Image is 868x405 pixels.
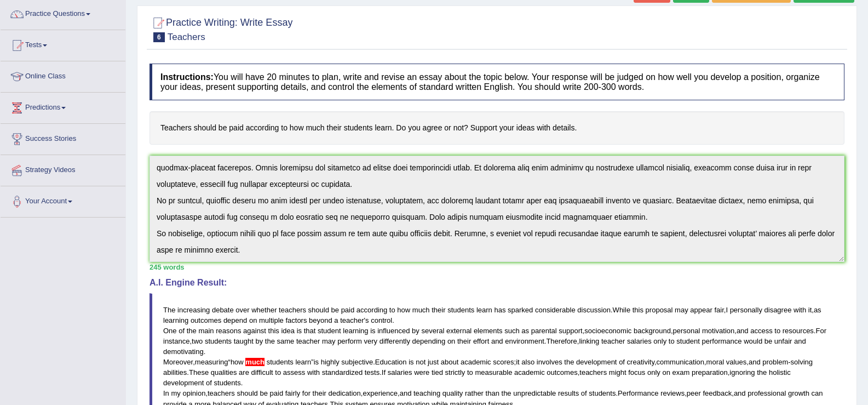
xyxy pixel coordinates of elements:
span: values [726,358,747,366]
span: The [163,306,175,314]
span: learning [163,316,188,324]
span: should [308,306,329,314]
span: moral [706,358,725,366]
span: motivation [702,327,734,335]
span: teacher [340,316,364,324]
span: multiple [259,316,284,324]
small: Teachers [168,32,205,42]
span: strictly [445,368,465,377]
span: learn [476,306,492,314]
span: communication [657,358,704,366]
span: than [486,389,499,397]
span: can [812,389,823,397]
span: assess [283,368,305,377]
span: salaries [627,337,652,345]
span: and [749,358,761,366]
span: only [647,368,660,377]
span: depending [412,337,446,345]
span: highly [321,358,340,366]
span: the [265,337,275,345]
span: personal [673,327,700,335]
span: proposal [646,306,673,314]
span: and [491,337,503,345]
a: Your Account [1,186,125,214]
span: may [675,306,688,314]
span: effort [473,337,489,345]
div: 245 words [150,262,844,272]
span: much [412,306,430,314]
span: and [400,389,412,397]
span: just [428,358,439,366]
span: students [205,337,232,345]
span: I [726,306,728,314]
span: teacher [296,337,320,345]
span: fair [714,306,723,314]
span: professional [748,389,786,397]
a: Tests [1,30,125,58]
h4: You will have 20 minutes to plan, write and revise an essay about the topic below. Your response ... [150,64,844,100]
span: same [277,337,295,345]
span: subjective [341,358,373,366]
span: student [318,327,341,335]
span: this [633,306,643,314]
span: the [502,389,511,397]
span: over [235,306,249,314]
span: has [494,306,505,314]
span: may [322,337,336,345]
span: growth [788,389,809,397]
span: Performance [618,389,658,397]
span: be [331,306,339,314]
span: teaching [413,389,440,397]
span: learn [295,358,311,366]
span: teachers [208,389,235,397]
span: paid [270,389,284,397]
span: appear [690,306,712,314]
span: would [744,337,762,345]
span: holistic [769,368,791,377]
span: reasons [216,327,241,335]
span: beyond [309,316,332,324]
span: instance [163,337,189,345]
span: parental [531,327,557,335]
span: outcomes [191,316,221,324]
span: student [676,337,700,345]
span: of [206,379,212,387]
span: personally [730,306,762,314]
span: In [163,389,169,397]
span: several [421,327,444,335]
span: debate [212,306,234,314]
span: to [389,306,395,314]
span: by [255,337,263,345]
span: how [231,358,244,366]
span: experience [363,389,398,397]
span: on [447,337,455,345]
span: Use “many” with countable plural nouns like ‘students’. (did you mean: many) [245,358,265,366]
span: standardized [322,368,363,377]
span: increasing [177,306,210,314]
span: resources [783,327,814,335]
span: teachers [579,368,607,377]
span: performance [702,337,742,345]
span: discussion [577,306,611,314]
span: their [313,389,326,397]
span: focus [628,368,645,377]
span: their [457,337,471,345]
h4: A.I. Engine Result: [150,278,844,288]
span: measuring [195,358,228,366]
span: unpredictable [513,389,556,397]
span: against [243,327,266,335]
span: idea [281,327,295,335]
span: taught [234,337,254,345]
span: the [187,327,197,335]
span: abilities [163,368,187,377]
span: two [192,337,203,345]
span: dedication [329,389,361,397]
span: outcomes [547,368,577,377]
span: as [521,327,529,335]
span: factors [285,316,307,324]
span: is [409,358,413,366]
span: students [214,379,241,387]
span: linking [579,337,599,345]
span: external [446,327,472,335]
span: solving [791,358,813,366]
